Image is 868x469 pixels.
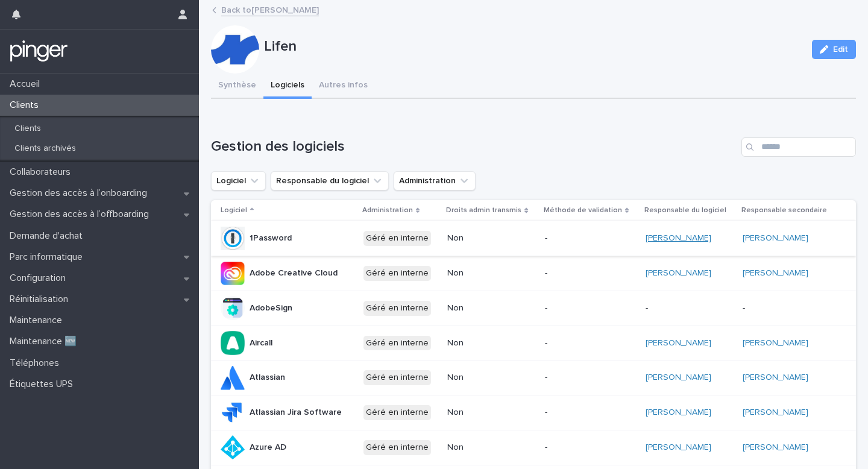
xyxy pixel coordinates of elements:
a: [PERSON_NAME] [646,373,711,383]
p: Non [447,338,535,348]
p: - [545,233,636,244]
a: [PERSON_NAME] [646,233,711,244]
a: [PERSON_NAME] [646,408,711,418]
p: Non [447,268,535,279]
tr: Azure ADGéré en interneNon-[PERSON_NAME] [PERSON_NAME] [211,430,856,465]
p: Logiciel [221,204,247,217]
p: Parc informatique [5,251,92,263]
p: Aircall [250,338,272,348]
p: Méthode de validation [544,204,622,217]
a: [PERSON_NAME] [646,338,711,348]
p: Administration [362,204,413,217]
button: Edit [812,40,856,59]
tr: Adobe Creative CloudGéré en interneNon-[PERSON_NAME] [PERSON_NAME] [211,256,856,291]
p: Téléphones [5,357,69,369]
p: Configuration [5,272,75,284]
tr: Atlassian Jira SoftwareGéré en interneNon-[PERSON_NAME] [PERSON_NAME] [211,395,856,430]
a: [PERSON_NAME] [743,268,808,279]
h1: Gestion des logiciels [211,138,737,156]
p: 1Password [250,233,292,244]
tr: AtlassianGéré en interneNon-[PERSON_NAME] [PERSON_NAME] [211,360,856,395]
p: Maintenance 🆕 [5,336,86,347]
a: [PERSON_NAME] [646,442,711,453]
a: [PERSON_NAME] [743,442,808,453]
p: Gestion des accès à l’offboarding [5,209,159,220]
tr: AircallGéré en interneNon-[PERSON_NAME] [PERSON_NAME] [211,326,856,360]
p: Non [447,233,535,244]
p: - [545,338,636,348]
p: Non [447,442,535,453]
p: Clients archivés [5,143,86,154]
p: Atlassian [250,373,285,383]
p: Gestion des accès à l’onboarding [5,187,157,199]
button: Logiciel [211,171,266,190]
p: Responsable secondaire [741,204,827,217]
p: - [545,408,636,418]
div: Géré en interne [363,370,431,385]
button: Administration [394,171,476,190]
p: Non [447,408,535,418]
a: [PERSON_NAME] [646,268,711,279]
input: Search [741,137,856,157]
p: Lifen [264,38,802,55]
p: - [743,303,837,313]
p: Atlassian Jira Software [250,408,342,418]
p: Non [447,373,535,383]
a: [PERSON_NAME] [743,408,808,418]
span: Edit [833,45,848,54]
div: Géré en interne [363,336,431,351]
button: Responsable du logiciel [271,171,389,190]
p: - [545,268,636,279]
p: Clients [5,124,51,134]
p: Étiquettes UPS [5,379,83,390]
div: Géré en interne [363,266,431,281]
a: [PERSON_NAME] [743,338,808,348]
p: - [646,303,733,313]
a: [PERSON_NAME] [743,233,808,244]
p: Droits admin transmis [446,204,521,217]
p: AdobeSign [250,303,292,313]
p: - [545,442,636,453]
p: Adobe Creative Cloud [250,268,338,279]
tr: 1PasswordGéré en interneNon-[PERSON_NAME] [PERSON_NAME] [211,221,856,256]
p: Accueil [5,78,49,90]
tr: AdobeSignGéré en interneNon--- [211,291,856,326]
div: Géré en interne [363,405,431,420]
p: Demande d'achat [5,230,92,242]
p: - [545,373,636,383]
p: - [545,303,636,313]
a: [PERSON_NAME] [743,373,808,383]
p: Responsable du logiciel [644,204,726,217]
div: Géré en interne [363,440,431,455]
a: Back to[PERSON_NAME] [221,2,319,16]
button: Synthèse [211,74,263,99]
p: Collaborateurs [5,166,80,178]
p: Non [447,303,535,313]
div: Géré en interne [363,231,431,246]
p: Azure AD [250,442,286,453]
button: Autres infos [312,74,375,99]
p: Clients [5,99,48,111]
p: Maintenance [5,315,72,326]
p: Réinitialisation [5,294,78,305]
img: mTgBEunGTSyRkCgitkcU [10,39,68,63]
div: Géré en interne [363,301,431,316]
button: Logiciels [263,74,312,99]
